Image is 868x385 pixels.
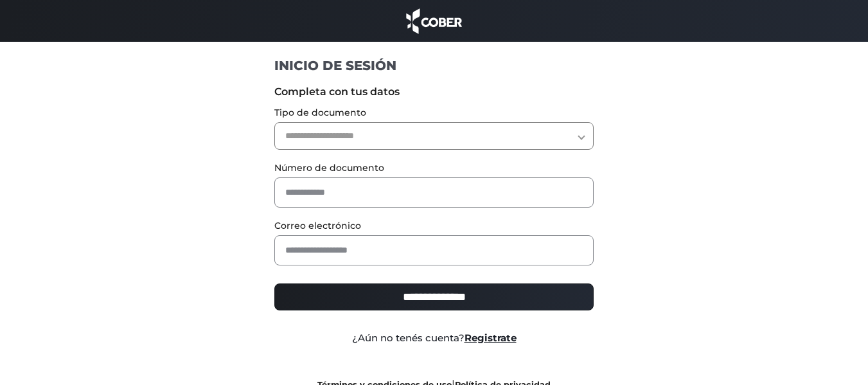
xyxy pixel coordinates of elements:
[265,331,603,346] div: ¿Aún no tenés cuenta?
[274,219,594,233] label: Correo electrónico
[274,106,594,120] label: Tipo de documento
[465,332,517,344] a: Registrate
[274,161,594,175] label: Número de documento
[274,84,594,100] label: Completa con tus datos
[403,6,466,35] img: cober_marca.png
[274,57,594,74] h1: INICIO DE SESIÓN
